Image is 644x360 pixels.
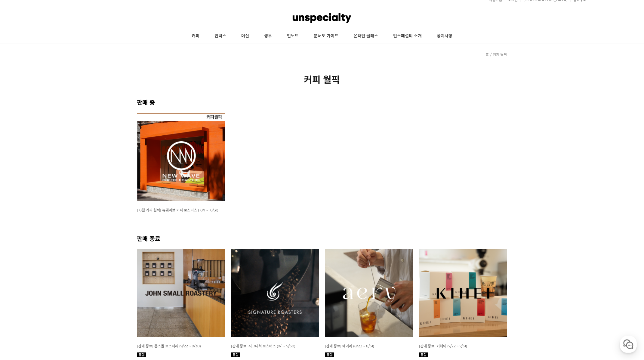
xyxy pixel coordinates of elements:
img: 7월 커피 스몰 월픽 키헤이 [419,249,507,337]
a: 공지사항 [429,29,460,44]
span: [판매 종료] 키헤이 (7/22 ~ 7/31) [419,344,467,348]
img: 품절 [419,352,428,357]
a: 머신 [234,29,257,44]
a: [판매 종료] 키헤이 (7/22 ~ 7/31) [419,343,467,348]
img: 품절 [231,352,240,357]
span: [판매 종료] 존스몰 로스터리 (9/22 ~ 9/30) [137,344,201,348]
h2: 판매 종료 [137,234,507,243]
a: 언노트 [279,29,306,44]
span: 설정 [93,200,100,205]
a: 언스페셜티 소개 [386,29,429,44]
span: [판매 종료] 시그니쳐 로스터스 (9/1 ~ 9/30) [231,344,295,348]
h2: 판매 중 [137,98,507,106]
img: [판매 종료] 존스몰 로스터리 (9/22 ~ 9/30) [137,249,225,337]
a: 커피 월픽 [493,52,507,57]
span: [10월 커피 월픽] 뉴웨이브 커피 로스터스 (10/1 ~ 10/31) [137,208,219,212]
a: 홈 [2,191,40,206]
img: [10월 커피 월픽] 뉴웨이브 커피 로스터스 (10/1 ~ 10/31) [137,113,225,201]
a: 생두 [257,29,279,44]
img: 품절 [325,352,334,357]
a: [10월 커피 월픽] 뉴웨이브 커피 로스터스 (10/1 ~ 10/31) [137,208,219,212]
a: 홈 [486,52,489,57]
h2: 커피 월픽 [137,72,507,86]
img: 품절 [137,352,146,357]
a: 대화 [40,191,78,206]
a: [판매 종료] 존스몰 로스터리 (9/22 ~ 9/30) [137,343,201,348]
span: 홈 [19,200,23,205]
a: 설정 [78,191,116,206]
a: [판매 종료] 에어리 (8/22 ~ 8/31) [325,343,374,348]
img: 언스페셜티 몰 [293,9,351,27]
a: 온라인 클래스 [346,29,386,44]
span: 대화 [55,200,62,205]
a: 언럭스 [207,29,234,44]
img: 8월 커피 스몰 월픽 에어리 [325,249,413,337]
a: 커피 [184,29,207,44]
a: [판매 종료] 시그니쳐 로스터스 (9/1 ~ 9/30) [231,343,295,348]
span: [판매 종료] 에어리 (8/22 ~ 8/31) [325,344,374,348]
img: [판매 종료] 시그니쳐 로스터스 (9/1 ~ 9/30) [231,249,319,337]
a: 분쇄도 가이드 [306,29,346,44]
